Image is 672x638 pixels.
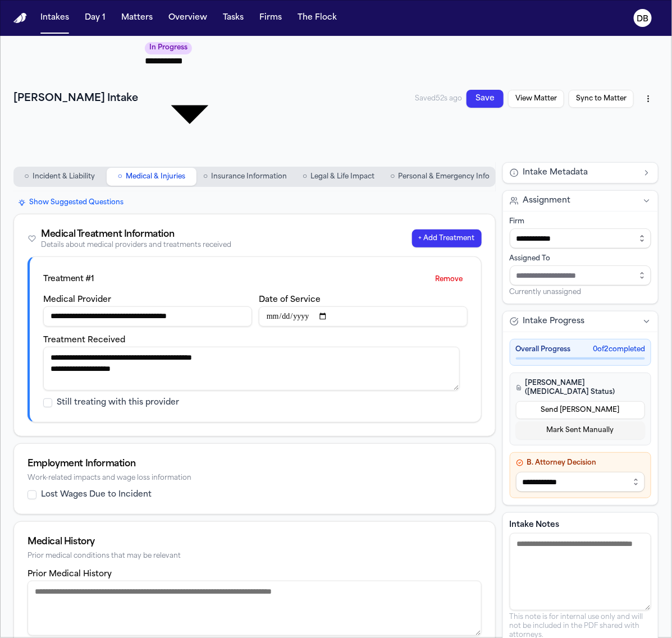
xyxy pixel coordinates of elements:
[415,94,462,103] span: Saved 52s ago
[218,8,248,28] button: Tasks
[199,168,291,186] button: Go to Insurance Information
[510,228,651,249] input: Select firm
[80,8,110,28] button: Day 1
[43,336,125,345] label: Treatment Received
[259,306,468,327] input: Date of service
[510,217,651,226] div: Firm
[467,90,504,108] button: Save
[28,457,482,471] div: Employment Information
[303,171,307,182] span: ○
[126,172,185,181] span: Medical & Injuries
[516,379,645,397] h4: [PERSON_NAME] ([MEDICAL_DATA] Status)
[510,520,651,531] label: Intake Notes
[28,570,112,579] label: Prior Medical History
[516,458,645,467] h4: B. Attorney Decision
[57,397,179,408] label: Still treating with this provider
[13,13,27,24] a: Home
[399,172,490,181] span: Personal & Emergency Info
[294,168,383,186] button: Go to Legal & Life Impact
[164,8,212,28] button: Overview
[24,171,29,182] span: ○
[523,167,588,178] span: Intake Metadata
[41,228,231,241] div: Medical Treatment Information
[33,172,95,181] span: Incident & Liability
[293,8,341,28] button: The Flock
[503,311,658,332] button: Intake Progress
[259,296,321,304] label: Date of Service
[15,168,104,186] button: Go to Incident & Liability
[510,533,651,611] textarea: Intake notes
[510,254,651,263] div: Assigned To
[311,172,375,181] span: Legal & Life Impact
[41,241,231,250] div: Details about medical providers and treatments received
[516,401,645,419] button: Send [PERSON_NAME]
[390,171,395,182] span: ○
[13,91,138,107] h1: [PERSON_NAME] Intake
[43,347,460,391] textarea: Treatment received
[117,8,157,28] button: Matters
[516,345,571,354] span: Overall Progress
[43,296,111,304] label: Medical Provider
[516,421,645,439] button: Mark Sent Manually
[510,288,582,297] span: Currently unassigned
[638,89,659,109] button: More actions
[107,168,196,186] button: Go to Medical & Injuries
[510,265,651,286] input: Assign to staff member
[523,316,585,327] span: Intake Progress
[145,40,235,158] div: Update intake status
[28,535,482,549] div: Medical History
[593,345,645,354] span: 0 of 2 completed
[203,171,208,182] span: ○
[28,552,482,561] div: Prior medical conditions that may be relevant
[508,90,564,108] button: View Matter
[503,191,658,211] button: Assignment
[28,581,482,636] textarea: Prior medical history
[13,13,27,24] img: Finch Logo
[145,42,192,54] span: In Progress
[211,172,287,181] span: Insurance Information
[13,196,128,209] button: Show Suggested Questions
[386,168,494,186] button: Go to Personal & Emergency Info
[431,270,468,288] button: Remove
[28,474,482,483] div: Work-related impacts and wage loss information
[41,489,152,501] label: Lost Wages Due to Incident
[255,8,286,28] button: Firms
[523,195,571,206] span: Assignment
[412,230,482,247] button: + Add Treatment
[503,163,658,183] button: Intake Metadata
[118,171,122,182] span: ○
[43,306,252,327] input: Medical provider
[569,90,634,108] button: Sync to Matter
[43,274,94,285] div: Treatment # 1
[36,8,74,28] button: Intakes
